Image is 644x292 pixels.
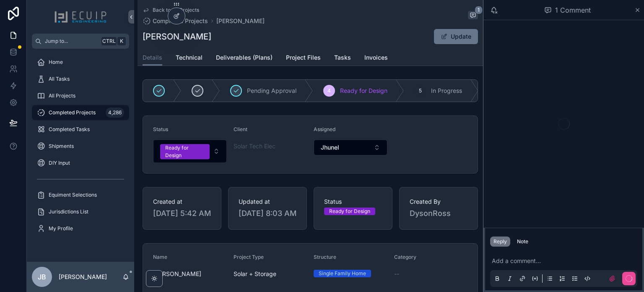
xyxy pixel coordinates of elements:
[153,254,167,260] span: Name
[118,38,125,45] span: K
[364,53,388,62] span: Invoices
[314,126,335,132] span: Assigned
[143,53,162,62] span: Details
[45,38,98,45] span: Jump to...
[517,238,528,245] div: Note
[49,109,96,116] span: Completed Projects
[234,270,276,278] span: Solar + Storage
[49,126,90,133] span: Completed Tasks
[32,139,129,154] a: Shipments
[49,160,70,166] span: DIY Input
[239,197,296,206] span: Updated at
[143,17,208,25] a: Completed Projects
[314,139,387,155] button: Select Button
[364,50,388,67] a: Invoices
[32,204,129,219] a: Jurisdictions List
[514,237,532,247] button: Note
[49,225,73,232] span: My Profile
[59,273,107,281] p: [PERSON_NAME]
[234,126,247,132] span: Client
[153,270,227,278] span: [PERSON_NAME]
[49,92,75,99] span: All Projects
[49,192,97,198] span: Equiment Selections
[49,59,63,66] span: Home
[32,122,129,137] a: Completed Tasks
[239,208,296,219] span: [DATE] 8:03 AM
[153,197,211,206] span: Created at
[32,105,129,120] a: Completed Projects4,286
[49,143,74,150] span: Shipments
[431,87,462,95] span: In Progress
[49,76,70,82] span: All Tasks
[143,31,211,42] h1: [PERSON_NAME]
[153,17,208,25] span: Completed Projects
[434,29,478,44] button: Update
[49,208,88,215] span: Jurisdictions List
[143,50,162,66] a: Details
[468,11,478,21] button: 1
[314,254,336,260] span: Structure
[394,270,399,278] span: --
[27,49,134,247] div: scrollable content
[32,55,129,70] a: Home
[286,53,321,62] span: Project Files
[32,34,129,49] button: Jump to...CtrlK
[153,139,227,163] button: Select Button
[216,53,273,62] span: Deliverables (Plans)
[329,208,370,215] div: Ready for Design
[176,53,203,62] span: Technical
[234,142,275,150] a: Solar Tech Elec
[143,7,199,13] a: Back to All Projects
[286,50,321,67] a: Project Files
[327,87,331,94] span: 4
[32,221,129,236] a: My Profile
[153,208,211,219] span: [DATE] 5:42 AM
[165,144,205,159] div: Ready for Design
[54,10,107,24] img: App logo
[419,87,422,94] span: 5
[334,53,351,62] span: Tasks
[410,197,467,206] span: Created By
[394,254,416,260] span: Category
[38,272,46,282] span: JB
[247,87,296,95] span: Pending Approval
[101,37,117,45] span: Ctrl
[32,71,129,87] a: All Tasks
[319,270,366,277] div: Single Family Home
[216,50,273,67] a: Deliverables (Plans)
[32,187,129,203] a: Equiment Selections
[216,17,265,25] a: [PERSON_NAME]
[176,50,203,67] a: Technical
[153,126,168,132] span: Status
[340,87,387,95] span: Ready for Design
[234,254,264,260] span: Project Type
[32,155,129,171] a: DIY Input
[490,237,510,247] button: Reply
[555,5,591,15] span: 1 Comment
[334,50,351,67] a: Tasks
[410,208,467,219] span: DysonRoss
[153,7,199,13] span: Back to All Projects
[106,108,124,118] div: 4,286
[32,88,129,103] a: All Projects
[475,6,483,14] span: 1
[324,197,382,206] span: Status
[321,143,339,152] span: Jhunel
